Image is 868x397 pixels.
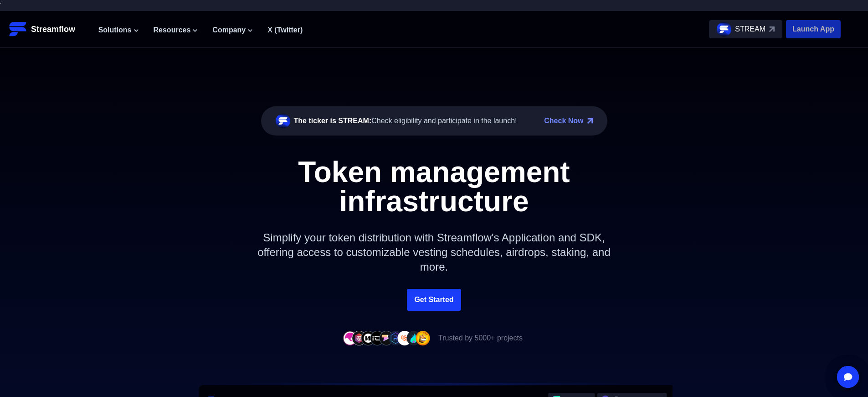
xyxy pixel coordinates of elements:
span: Resources [154,25,191,36]
a: Check Now [544,115,583,126]
button: Company [212,25,253,36]
a: STREAM [709,20,782,38]
img: top-right-arrow.png [587,118,593,124]
img: company-5 [379,331,394,345]
img: Streamflow Logo [9,20,27,38]
img: company-4 [370,331,385,345]
button: Solutions [98,25,139,36]
span: Solutions [98,25,132,36]
img: company-8 [406,331,421,345]
a: Streamflow [9,20,89,38]
span: The ticker is STREAM: [294,117,372,125]
img: streamflow-logo-circle.png [717,22,731,37]
img: top-right-arrow.svg [769,26,775,32]
a: Get Started [407,289,461,311]
img: streamflow-logo-circle.png [276,114,290,128]
img: company-7 [397,331,412,345]
p: Trusted by 5000+ projects [438,333,523,344]
img: company-2 [352,331,366,345]
div: Check eligibility and participate in the launch! [294,115,517,126]
p: Streamflow [31,23,75,36]
img: company-6 [388,331,403,345]
img: company-1 [343,331,357,345]
img: company-3 [361,331,375,345]
button: Launch App [786,20,841,38]
h1: Token management infrastructure [229,157,639,216]
img: company-9 [416,331,430,345]
a: X (Twitter) [267,26,303,34]
button: Resources [154,25,198,36]
p: STREAM [735,24,765,35]
p: Simplify your token distribution with Streamflow's Application and SDK, offering access to custom... [238,216,630,289]
div: Open Intercom Messenger [837,366,859,388]
span: Company [212,25,246,36]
